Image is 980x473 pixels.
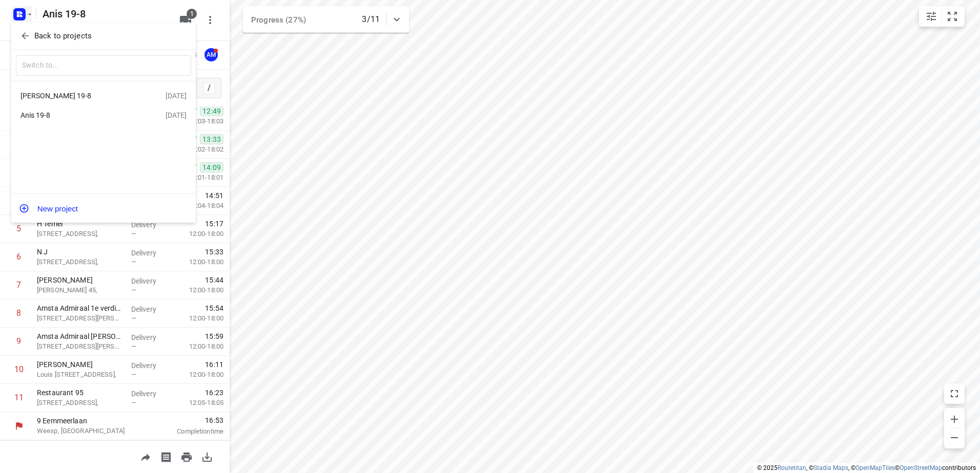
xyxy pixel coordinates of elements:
div: [PERSON_NAME] 19-8 [21,92,138,100]
div: Anis 19-8 [21,111,138,119]
button: Back to projects [16,28,191,45]
div: [DATE] [166,92,187,100]
button: New project [11,198,196,219]
div: [PERSON_NAME] 19-8[DATE] [11,85,196,105]
div: Anis 19-8[DATE] [11,105,196,125]
input: Switch to... [16,55,191,76]
p: Back to projects [34,30,92,42]
div: [DATE] [166,111,187,119]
